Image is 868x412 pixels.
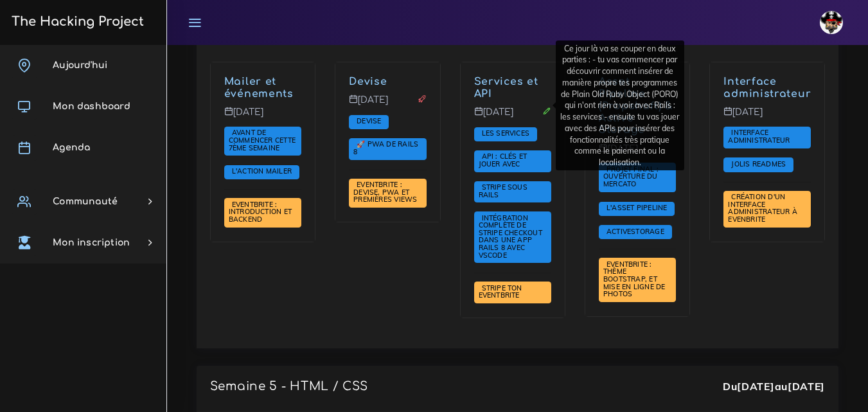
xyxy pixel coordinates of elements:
a: Création d'un interface administrateur à Evenbrite [728,193,797,224]
strong: [DATE] [788,380,825,393]
p: Semaine 5 - HTML / CSS [210,379,368,393]
span: Eventbrite : thème bootstrap, et mise en ligne de photos [603,260,665,298]
span: Communauté [53,197,118,206]
span: Agenda [53,143,90,152]
div: Ce jour là va se couper en deux parties : - tu vas commencer par découvrir comment insérer de man... [556,40,684,170]
span: Mon dashboard [53,102,130,111]
img: avatar [820,11,843,34]
div: Du au [723,379,825,394]
a: Devise [353,117,384,126]
p: [DATE] [224,107,301,127]
span: Avant de commencer cette 7ème semaine [229,128,296,152]
span: ActiveStorage [603,227,668,236]
span: Les services [479,129,533,138]
a: L'Asset Pipeline [603,204,670,213]
span: Devise [353,116,384,125]
a: Les services [479,129,533,138]
h3: The Hacking Project [8,15,144,29]
a: Avant de commencer cette 7ème semaine [229,129,296,152]
a: Projet final : ouverture du mercato [603,165,659,189]
span: Aujourd'hui [53,60,107,70]
a: Interface administrateur [723,76,811,100]
span: Création d'un interface administrateur à Evenbrite [728,192,797,224]
span: Eventbrite : Devise, PWA et premières views [353,180,420,204]
span: 🚀 PWA de Rails 8 [353,139,418,156]
span: Intégration complète de Stripe Checkout dans une app Rails 8 avec VSCode [479,213,542,260]
a: ActiveStorage [603,228,668,237]
span: Stripe ton Eventbrite [479,283,523,300]
span: Jolis READMEs [728,159,789,168]
a: Services et API [474,76,538,100]
a: Eventbrite : thème bootstrap, et mise en ligne de photos [603,260,665,299]
a: Mailer et événements [224,76,294,100]
p: [DATE] [474,107,551,127]
span: API : clés et jouer avec [479,152,527,168]
span: Mon inscription [53,238,130,247]
strong: [DATE] [737,380,774,393]
a: Intégration complète de Stripe Checkout dans une app Rails 8 avec VSCode [479,214,542,260]
a: Eventbrite : introduction et backend [229,200,292,224]
a: API : clés et jouer avec [479,152,527,169]
a: Interface administrateur [728,129,793,145]
span: Projet final : ouverture du mercato [603,165,659,188]
a: Devise [349,76,387,87]
p: [DATE] [349,94,426,115]
a: Stripe sous Rails [479,183,527,200]
span: Interface administrateur [728,128,793,145]
a: 🚀 PWA de Rails 8 [353,140,418,157]
a: Jolis READMEs [728,160,789,169]
span: L'Asset Pipeline [603,203,670,212]
a: L'Action Mailer [229,167,295,176]
a: Eventbrite : Devise, PWA et premières views [353,181,420,204]
span: L'Action Mailer [229,166,295,175]
span: Stripe sous Rails [479,183,527,199]
p: [DATE] [723,107,811,127]
a: Stripe ton Eventbrite [479,284,523,301]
